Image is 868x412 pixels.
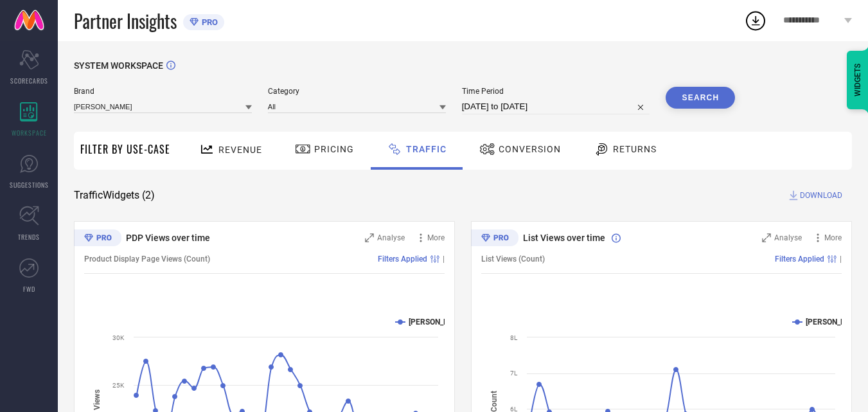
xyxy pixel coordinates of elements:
text: [PERSON_NAME] [409,318,467,327]
span: List Views (Count) [481,255,545,264]
span: Product Display Page Views (Count) [84,255,210,264]
text: 8L [510,334,518,341]
input: Select time period [462,99,650,114]
span: Revenue [218,145,262,155]
text: 25K [112,382,125,389]
div: Premium [74,229,121,249]
div: Premium [471,229,518,249]
span: SUGGESTIONS [10,180,49,190]
button: Search [666,87,735,109]
text: [PERSON_NAME] [806,318,864,327]
span: Filters Applied [775,255,824,264]
span: PRO [199,17,218,27]
text: 30K [112,334,125,341]
span: FWD [23,284,35,294]
div: Open download list [744,9,767,32]
span: SCORECARDS [10,76,48,85]
span: Partner Insights [74,8,177,34]
span: | [443,255,445,264]
text: 7L [510,370,518,377]
span: More [427,233,445,242]
span: Brand [74,87,252,96]
span: Category [268,87,446,96]
span: Time Period [462,87,650,96]
span: Traffic Widgets ( 2 ) [74,189,155,202]
span: SYSTEM WORKSPACE [74,60,163,71]
svg: Zoom [365,233,374,242]
span: PDP Views over time [126,233,210,243]
span: Conversion [499,144,561,154]
span: DOWNLOAD [800,189,842,202]
span: TRENDS [18,232,40,242]
span: Traffic [406,144,447,154]
span: Analyse [774,233,802,242]
span: Filter By Use-Case [80,141,170,157]
span: WORKSPACE [12,128,47,138]
span: Pricing [314,144,354,154]
svg: Zoom [762,233,771,242]
span: Filters Applied [378,255,427,264]
span: Returns [613,144,657,154]
span: List Views over time [523,233,605,243]
span: More [824,233,842,242]
span: | [840,255,842,264]
span: Analyse [377,233,405,242]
